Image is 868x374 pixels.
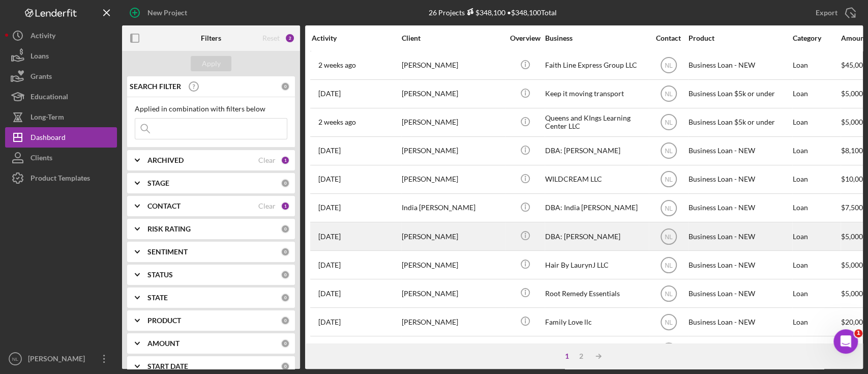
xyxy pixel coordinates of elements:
time: 2025-09-10 19:26 [318,290,341,298]
b: STATE [147,294,168,302]
div: DBA: India [PERSON_NAME] [545,194,647,221]
div: Contact [649,34,687,42]
button: Apply [191,56,231,71]
b: SEARCH FILTER [130,82,181,91]
button: Grants [5,66,117,87]
div: [PERSON_NAME] [402,109,503,136]
div: Loan [793,223,840,250]
div: Root Remedy Essentials [545,280,647,307]
button: Product Templates [5,168,117,188]
button: Clients [5,148,117,168]
span: $5,000 [841,118,863,126]
div: 0 [281,293,290,302]
text: NL [665,290,673,297]
div: Faith Line Express Group LLC [545,52,647,79]
div: Loan [793,137,840,164]
div: Loan [793,280,840,307]
button: Long-Term [5,107,117,127]
div: Applied in combination with filters below [135,105,287,113]
div: Category [793,34,840,42]
div: Loan [793,52,840,79]
b: STATUS [147,271,173,279]
button: Activity [5,25,117,46]
div: Business Loan - NEW [689,52,790,79]
text: NL [12,356,19,362]
div: 0 [281,362,290,371]
div: Loan [793,194,840,221]
span: $5,000 [841,289,863,298]
div: [PERSON_NAME] [402,223,503,250]
b: PRODUCT [147,317,181,325]
div: 26 Projects • $348,100 Total [429,8,557,17]
div: Reset [262,34,280,42]
div: 1 [560,352,574,360]
span: $10,000 [841,175,867,183]
span: $8,100 [841,146,863,155]
div: Dashboard [31,127,66,150]
text: NL [665,262,673,269]
div: Apply [202,56,221,71]
button: NL[PERSON_NAME] [5,349,117,369]
div: Overview [506,34,544,42]
text: NL [665,176,673,183]
div: Loan [793,166,840,193]
div: India [PERSON_NAME] [402,194,503,221]
time: 2025-09-05 15:13 [318,61,356,69]
span: $7,500 [841,203,863,212]
time: 2025-09-16 16:12 [318,233,341,241]
b: ARCHIVED [147,156,184,164]
div: Business Loan - NEW [689,166,790,193]
button: Loans [5,46,117,66]
b: STAGE [147,179,169,187]
b: START DATE [147,362,188,370]
div: 0 [281,224,290,234]
time: 2025-09-16 19:29 [318,261,341,269]
div: $348,100 [465,8,505,17]
div: 1 [281,202,290,211]
span: 1 [854,329,862,337]
text: NL [665,205,673,212]
div: [PERSON_NAME] [402,166,503,193]
time: 2025-09-16 23:05 [318,204,341,212]
b: SENTIMENT [147,248,188,256]
div: Hair By LaurynJ LLC [545,251,647,278]
div: Family Love llc [545,308,647,335]
div: New Project [147,3,187,23]
div: Business Loan - NEW [689,280,790,307]
div: [PERSON_NAME] [402,80,503,107]
div: Clear [258,156,276,164]
div: Long-Term [31,107,64,130]
button: Educational [5,87,117,107]
div: [PERSON_NAME] [402,137,503,164]
div: [PERSON_NAME] [25,349,92,371]
div: Client [402,34,503,42]
div: Queens and KIngs Learning Center LLC [545,109,647,136]
div: [PERSON_NAME] [402,280,503,307]
span: $20,000 [841,318,867,326]
div: 0 [281,179,290,188]
div: Clients [31,148,52,170]
div: Grants [31,66,52,89]
text: NL [665,233,673,240]
text: NL [665,62,673,69]
div: Loan [793,80,840,107]
div: Loan [793,308,840,335]
div: Business Loan - NEW [689,194,790,221]
time: 2025-09-17 16:53 [318,318,341,326]
div: [PERSON_NAME] [402,337,503,364]
iframe: Intercom live chat [833,329,858,354]
div: WILDCREAM LLC [545,166,647,193]
time: 2025-09-16 16:11 [318,147,341,155]
button: Export [805,3,863,23]
text: NL [665,91,673,98]
div: [PERSON_NAME] [402,308,503,335]
button: New Project [122,3,197,23]
button: Dashboard [5,127,117,148]
span: $5,000 [841,261,863,269]
div: 1 [281,156,290,165]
